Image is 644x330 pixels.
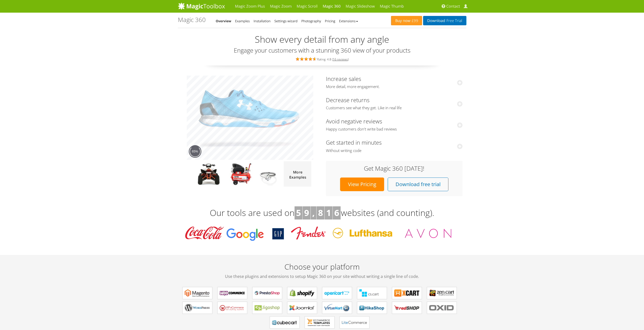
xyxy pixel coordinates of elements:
[305,316,335,328] a: Magic 360 for ecommerce Templates
[340,178,384,191] a: View Pricing
[289,304,315,312] b: Magic 360 for Joomla
[270,316,300,328] a: Magic 360 for CubeCart
[392,302,422,314] a: Magic 360 for redSHOP
[325,19,335,23] a: Pricing
[322,287,352,299] a: Magic 360 for OpenCart
[326,105,463,111] span: Customers see what they get. Like in real life
[296,207,301,218] b: 5
[427,287,457,299] a: Magic 360 for Zen Cart
[326,75,463,89] a: Increase salesMore detail, more engagement.
[182,287,212,299] a: Magic 360 for Magento
[331,165,458,172] h3: Get Magic 360 [DATE]!
[392,287,422,299] a: Magic 360 for X-Cart
[445,19,462,23] span: Free Trial
[289,289,315,297] b: Magic 360 for Shopify
[446,4,460,9] span: Contact
[220,289,245,297] b: Magic 360 for WooCommerce
[326,84,463,89] span: More detail, more engagement.
[182,225,463,242] img: Magic Toolbox Customers
[312,207,315,218] b: ,
[284,161,311,187] img: more magic 360 demos
[429,289,454,297] b: Magic 360 for Zen Cart
[216,19,232,23] a: Overview
[301,19,321,23] a: Photography
[235,19,250,23] a: Examples
[427,302,457,314] a: Magic 360 for OXID
[178,206,466,219] h3: Our tools are used on websites (and counting).
[357,302,387,314] a: Magic 360 for HikaShop
[326,148,463,153] span: Without writing code
[304,207,309,218] b: 9
[252,302,282,314] a: Magic 360 for Jigoshop
[252,287,282,299] a: Magic 360 for PrestaShop
[324,289,350,297] b: Magic 360 for OpenCart
[333,57,348,61] a: 16 reviews
[394,289,420,297] b: Magic 360 for X-Cart
[217,302,247,314] a: Magic 360 for WP e-Commerce
[324,304,350,312] b: Magic 360 for VirtueMart
[326,139,463,153] a: Get started in minutesWithout writing code
[178,262,466,279] h2: Choose your platform
[326,207,331,218] b: 1
[318,207,323,218] b: 8
[217,287,247,299] a: Magic 360 for WooCommerce
[185,289,210,297] b: Magic 360 for Magento
[178,56,466,62] div: Rating: 4.8 ( )
[287,287,317,299] a: Magic 360 for Shopify
[357,287,387,299] a: Magic 360 for CS-Cart
[307,319,332,326] b: Magic 360 for ecommerce Templates
[255,304,280,312] b: Magic 360 for Jigoshop
[287,302,317,314] a: Magic 360 for Joomla
[185,304,210,312] b: Magic 360 for WordPress
[340,316,369,328] a: Magic 360 for LiteCommerce
[178,34,466,45] h2: Show every detail from any angle
[182,302,212,314] a: Magic 360 for WordPress
[423,16,466,25] a: DownloadFree Trial
[254,19,271,23] a: Installation
[322,302,352,314] a: Magic 360 for VirtueMart
[391,16,422,25] a: Buy now£99
[326,117,463,132] a: Avoid negative reviewsHappy customers don't write bad reviews
[429,304,454,312] b: Magic 360 for OXID
[410,19,418,23] span: £99
[178,47,466,54] h3: Engage your customers with a stunning 360 view of your products
[359,289,385,297] b: Magic 360 for CS-Cart
[388,178,448,191] a: Download free trial
[334,207,339,218] b: 6
[359,304,385,312] b: Magic 360 for HikaShop
[178,16,206,23] h1: Magic 360
[342,319,367,326] b: Magic 360 for LiteCommerce
[326,96,463,111] a: Decrease returnsCustomers see what they get. Like in real life
[178,2,225,10] img: MagicToolbox.com - Image tools for your website
[339,19,358,23] a: Extensions
[272,319,297,326] b: Magic 360 for CubeCart
[394,304,420,312] b: Magic 360 for redSHOP
[178,273,466,279] span: Use these plugins and extensions to setup Magic 360 on your site without writing a single line of...
[326,127,463,132] span: Happy customers don't write bad reviews
[255,289,280,297] b: Magic 360 for PrestaShop
[220,304,245,312] b: Magic 360 for WP e-Commerce
[274,19,298,23] a: Settings wizard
